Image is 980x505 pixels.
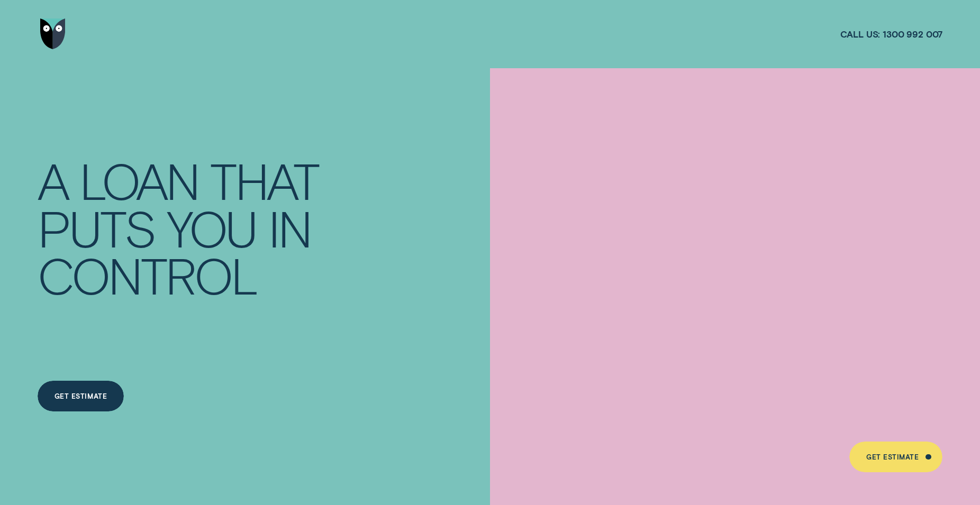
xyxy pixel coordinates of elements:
[849,442,942,472] a: Get Estimate
[840,28,881,40] span: Call us:
[40,19,66,49] img: Wisr
[38,157,332,299] h4: A LOAN THAT PUTS YOU IN CONTROL
[840,28,943,40] a: Call us:1300 992 007
[883,28,942,40] span: 1300 992 007
[38,381,124,411] a: Get Estimate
